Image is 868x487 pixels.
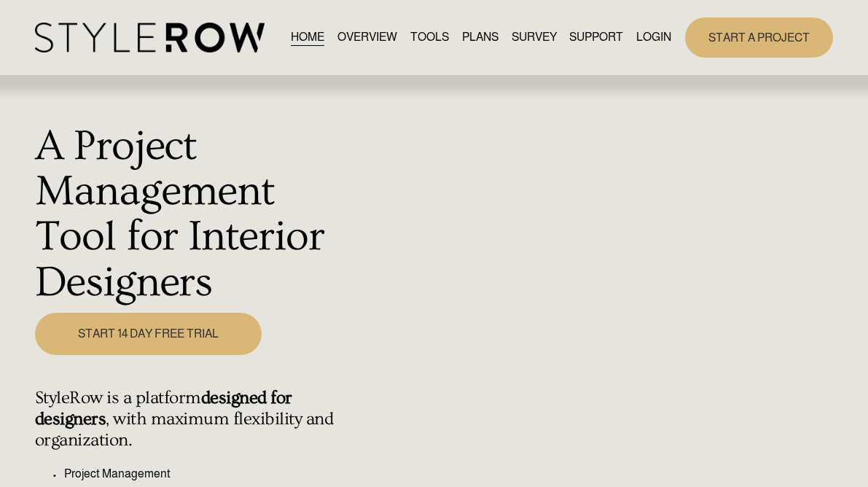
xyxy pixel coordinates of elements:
img: StyleRow [35,23,265,52]
a: OVERVIEW [337,28,397,47]
a: LOGIN [636,28,671,47]
a: SURVEY [512,28,557,47]
a: START 14 DAY FREE TRIAL [35,313,262,355]
p: Project Management [64,465,363,483]
a: TOOLS [410,28,449,47]
a: HOME [291,28,324,47]
a: folder dropdown [569,28,623,47]
h1: A Project Management Tool for Interior Designers [35,123,363,305]
strong: designed for designers [35,388,297,429]
h4: StyleRow is a platform , with maximum flexibility and organization. [35,388,363,451]
a: START A PROJECT [685,17,833,58]
a: PLANS [462,28,498,47]
span: SUPPORT [569,28,623,46]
